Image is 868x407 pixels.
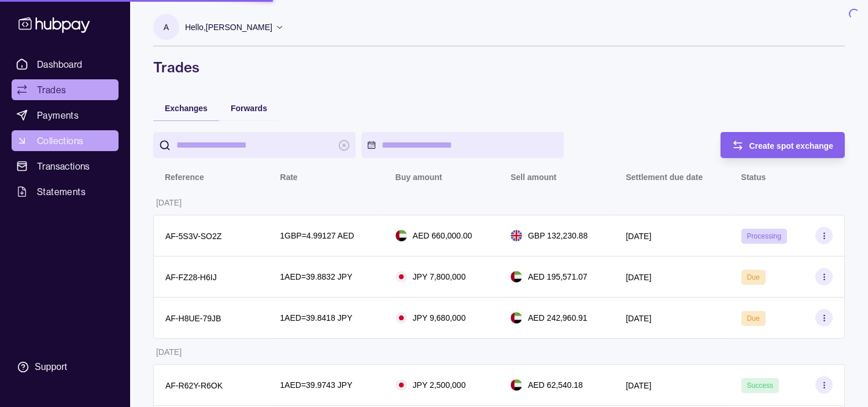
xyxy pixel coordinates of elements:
p: Hello, [PERSON_NAME] [185,21,272,34]
a: Trades [12,79,119,100]
span: Exchanges [165,104,208,113]
img: jp [396,271,407,283]
p: 1 AED = 39.8418 JPY [280,311,352,324]
a: Transactions [12,156,119,177]
a: Dashboard [12,54,119,75]
p: GBP 132,230.88 [528,229,588,242]
a: Collections [12,130,119,151]
p: AED 660,000.00 [413,229,472,242]
a: Support [12,355,119,379]
img: ae [396,230,407,241]
img: gb [511,230,522,241]
p: AF-5S3V-SO2Z [165,232,221,241]
h1: Trades [153,58,845,76]
img: ae [511,312,522,324]
div: Support [35,361,67,373]
p: Sell amount [511,173,556,182]
span: Trades [37,83,66,97]
p: Reference [165,173,204,182]
p: [DATE] [156,347,182,357]
p: [DATE] [626,314,651,323]
p: Buy amount [396,173,442,182]
span: Transactions [37,159,90,173]
span: Due [747,273,760,281]
p: JPY 2,500,000 [413,379,466,391]
p: [DATE] [156,198,182,207]
p: 1 AED = 39.8832 JPY [280,270,352,283]
p: 1 GBP = 4.99127 AED [280,229,354,242]
span: Forwards [231,104,267,113]
p: Rate [280,173,297,182]
p: AF-FZ28-H6IJ [165,273,217,282]
a: Payments [12,105,119,126]
p: JPY 7,800,000 [413,270,466,283]
input: search [176,132,333,158]
p: AF-H8UE-79JB [165,314,221,323]
span: Collections [37,134,83,148]
p: Settlement due date [626,173,703,182]
span: Processing [747,232,781,240]
a: Statements [12,181,119,202]
p: [DATE] [626,273,651,282]
p: A [164,21,169,34]
p: 1 AED = 39.9743 JPY [280,379,352,391]
span: Success [747,382,773,390]
p: [DATE] [626,381,651,390]
p: AED 62,540.18 [528,379,583,391]
span: Dashboard [37,57,83,71]
p: [DATE] [626,232,651,241]
span: Payments [37,108,79,122]
span: Statements [37,185,86,199]
p: AF-R62Y-R6OK [165,381,223,390]
p: AED 195,571.07 [528,270,588,283]
p: AED 242,960.91 [528,311,588,324]
img: ae [511,379,522,391]
p: Status [741,173,766,182]
span: Create spot exchange [749,141,834,151]
button: Create spot exchange [721,132,845,158]
span: Due [747,314,760,322]
p: JPY 9,680,000 [413,311,466,324]
img: jp [396,379,407,391]
img: jp [396,312,407,324]
img: ae [511,271,522,283]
